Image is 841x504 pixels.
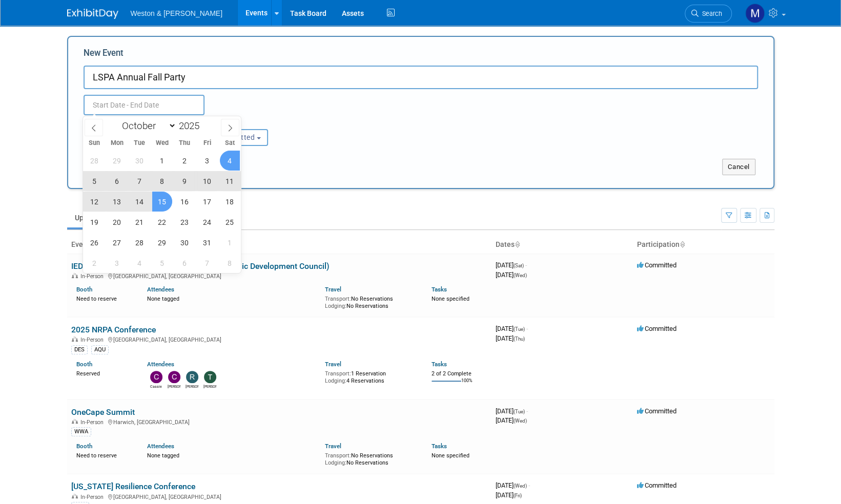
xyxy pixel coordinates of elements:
[84,95,204,115] input: Start Date - End Date
[432,296,469,302] span: None specified
[514,409,525,414] span: (Tue)
[147,443,174,450] a: Attendees
[107,253,127,273] span: November 3, 2025
[106,140,128,146] span: Mon
[168,371,180,383] img: Cheri Ruane
[325,296,351,302] span: Transport:
[186,383,198,389] div: rachel cotter
[175,171,195,191] span: October 9, 2025
[220,192,240,212] span: October 18, 2025
[85,233,105,253] span: October 26, 2025
[72,337,78,342] img: In-Person Event
[514,483,527,489] span: (Wed)
[152,192,172,212] span: October 15, 2025
[107,233,127,253] span: October 27, 2025
[196,140,218,146] span: Fri
[220,151,240,171] span: October 4, 2025
[514,326,525,332] span: (Tue)
[147,450,317,459] div: None tagged
[85,212,105,232] span: October 19, 2025
[637,261,676,269] span: Committed
[515,240,520,248] a: Sort by Start Date
[204,371,216,383] img: Timothy Sheehan
[525,261,527,269] span: -
[325,459,346,466] span: Lodging:
[496,407,528,415] span: [DATE]
[325,361,341,368] a: Travel
[76,293,132,303] div: Need to reserve
[526,325,528,332] span: -
[526,407,528,415] span: -
[637,325,676,332] span: Committed
[72,419,78,424] img: In-Person Event
[128,140,151,146] span: Tue
[80,273,107,280] span: In-Person
[220,171,240,191] span: October 11, 2025
[152,233,172,253] span: October 29, 2025
[496,334,525,342] span: [DATE]
[173,140,196,146] span: Thu
[107,192,127,212] span: October 13, 2025
[85,151,105,171] span: September 28, 2025
[84,115,183,129] div: Attendance / Format:
[514,263,524,268] span: (Sat)
[85,171,105,191] span: October 5, 2025
[745,4,765,23] img: Mary Ann Trujillo
[71,345,88,354] div: DES
[325,370,351,377] span: Transport:
[91,345,109,354] div: AQU
[514,493,522,498] span: (Fri)
[496,271,527,279] span: [DATE]
[699,10,722,17] span: Search
[514,272,527,278] span: (Wed)
[197,192,217,212] span: October 17, 2025
[130,151,150,171] span: September 30, 2025
[432,452,469,459] span: None specified
[325,286,341,293] a: Travel
[220,212,240,232] span: October 25, 2025
[325,293,416,309] div: No Reservations No Reservations
[496,416,527,424] span: [DATE]
[107,212,127,232] span: October 20, 2025
[197,151,217,171] span: October 3, 2025
[85,253,105,273] span: November 2, 2025
[197,171,217,191] span: October 10, 2025
[496,261,527,269] span: [DATE]
[432,361,447,368] a: Tasks
[175,212,195,232] span: October 23, 2025
[84,47,124,63] label: New Event
[197,233,217,253] span: October 31, 2025
[147,286,174,293] a: Attendees
[130,233,150,253] span: October 28, 2025
[130,253,150,273] span: November 4, 2025
[220,233,240,253] span: November 1, 2025
[67,9,118,19] img: ExhibitDay
[432,370,487,377] div: 2 of 2 Complete
[83,140,106,146] span: Sun
[685,5,732,23] a: Search
[496,481,530,489] span: [DATE]
[80,419,107,426] span: In-Person
[71,417,487,426] div: Harwich, [GEOGRAPHIC_DATA]
[514,336,525,342] span: (Thu)
[117,119,176,132] select: Month
[71,492,487,500] div: [GEOGRAPHIC_DATA], [GEOGRAPHIC_DATA]
[76,286,92,293] a: Booth
[175,233,195,253] span: October 30, 2025
[76,450,132,459] div: Need to reserve
[71,271,487,280] div: [GEOGRAPHIC_DATA], [GEOGRAPHIC_DATA]
[175,151,195,171] span: October 2, 2025
[722,159,755,175] button: Cancel
[147,361,174,368] a: Attendees
[130,212,150,232] span: October 21, 2025
[71,335,487,343] div: [GEOGRAPHIC_DATA], [GEOGRAPHIC_DATA]
[637,407,676,415] span: Committed
[72,494,78,499] img: In-Person Event
[175,192,195,212] span: October 16, 2025
[84,66,758,89] input: Name of Trade Show / Conference
[130,192,150,212] span: October 14, 2025
[197,253,217,273] span: November 7, 2025
[198,115,298,129] div: Participation:
[175,253,195,273] span: November 6, 2025
[152,171,172,191] span: October 8, 2025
